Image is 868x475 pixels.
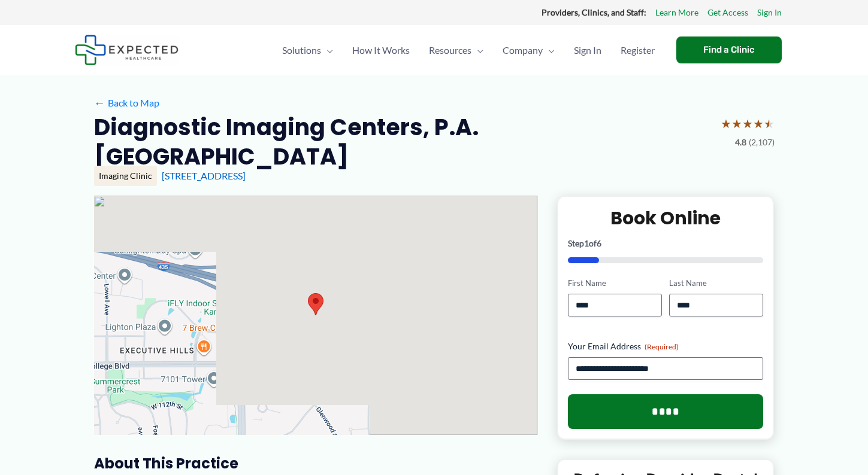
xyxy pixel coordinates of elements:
[735,135,746,150] span: 4.8
[749,135,775,150] span: (2,107)
[757,5,782,20] a: Sign In
[343,29,419,71] a: How It Works
[94,94,159,112] a: ←Back to Map
[611,29,664,71] a: Register
[273,29,664,71] nav: Primary Site Navigation
[655,5,698,20] a: Learn More
[94,454,538,473] h3: About this practice
[764,112,775,135] span: ★
[568,206,764,230] h2: Book Online
[645,342,679,351] span: (Required)
[471,29,483,71] span: Menu Toggle
[721,112,731,135] span: ★
[621,29,655,71] span: Register
[94,166,157,186] div: Imaging Clinic
[75,35,179,65] img: Expected Healthcare Logo - side, dark font, small
[503,29,543,71] span: Company
[731,112,742,135] span: ★
[162,170,246,181] a: [STREET_ADDRESS]
[574,29,601,71] span: Sign In
[568,278,662,289] label: First Name
[707,5,748,20] a: Get Access
[273,29,343,71] a: SolutionsMenu Toggle
[94,112,711,172] h2: Diagnostic Imaging Centers, P.A. [GEOGRAPHIC_DATA]
[669,278,763,289] label: Last Name
[568,340,764,352] label: Your Email Address
[742,112,753,135] span: ★
[321,29,333,71] span: Menu Toggle
[676,36,782,63] a: Find a Clinic
[568,239,764,248] p: Step of
[753,112,764,135] span: ★
[543,29,555,71] span: Menu Toggle
[542,7,646,17] strong: Providers, Clinics, and Staff:
[564,29,611,71] a: Sign In
[493,29,564,71] a: CompanyMenu Toggle
[584,238,589,248] span: 1
[429,29,471,71] span: Resources
[282,29,321,71] span: Solutions
[94,97,105,108] span: ←
[419,29,493,71] a: ResourcesMenu Toggle
[597,238,601,248] span: 6
[352,29,410,71] span: How It Works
